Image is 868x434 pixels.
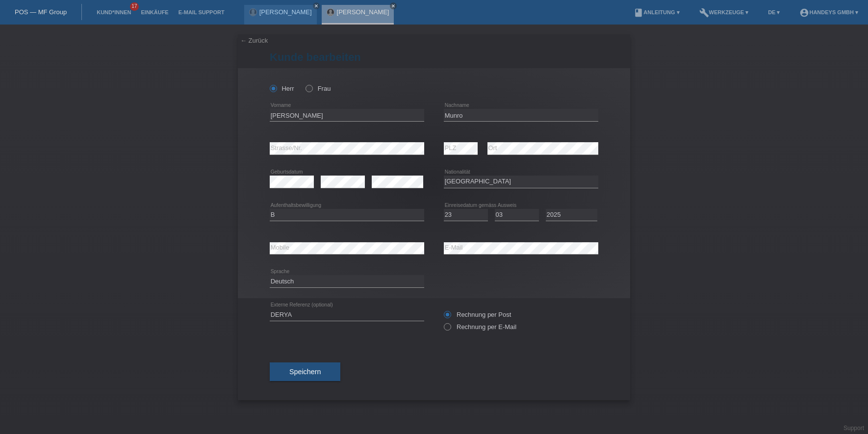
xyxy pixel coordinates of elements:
a: [PERSON_NAME] [337,8,389,16]
a: bookAnleitung ▾ [629,9,684,15]
a: close [390,2,397,9]
label: Rechnung per E-Mail [444,323,516,331]
a: Kund*innen [92,9,136,15]
label: Frau [306,85,331,92]
i: book [634,8,643,18]
a: [PERSON_NAME] [259,8,312,16]
label: Rechnung per Post [444,311,511,318]
input: Rechnung per Post [444,311,450,323]
i: account_circle [799,8,809,18]
i: close [391,3,396,8]
a: Support [843,425,864,432]
input: Rechnung per E-Mail [444,323,450,335]
a: POS — MF Group [15,8,67,16]
label: Herr [270,85,294,92]
h1: Kunde bearbeiten [270,51,598,63]
input: Frau [306,85,312,91]
a: account_circleHandeys GmbH ▾ [794,9,863,15]
a: buildWerkzeuge ▾ [694,9,754,15]
button: Speichern [270,362,340,381]
a: ← Zurück [240,37,268,44]
i: close [314,3,319,8]
span: Speichern [289,368,321,376]
a: Einkäufe [136,9,173,15]
a: close [313,2,320,9]
a: E-Mail Support [174,9,230,15]
i: build [699,8,709,18]
span: 17 [130,2,139,11]
input: Herr [270,85,276,91]
a: DE ▾ [763,9,785,15]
